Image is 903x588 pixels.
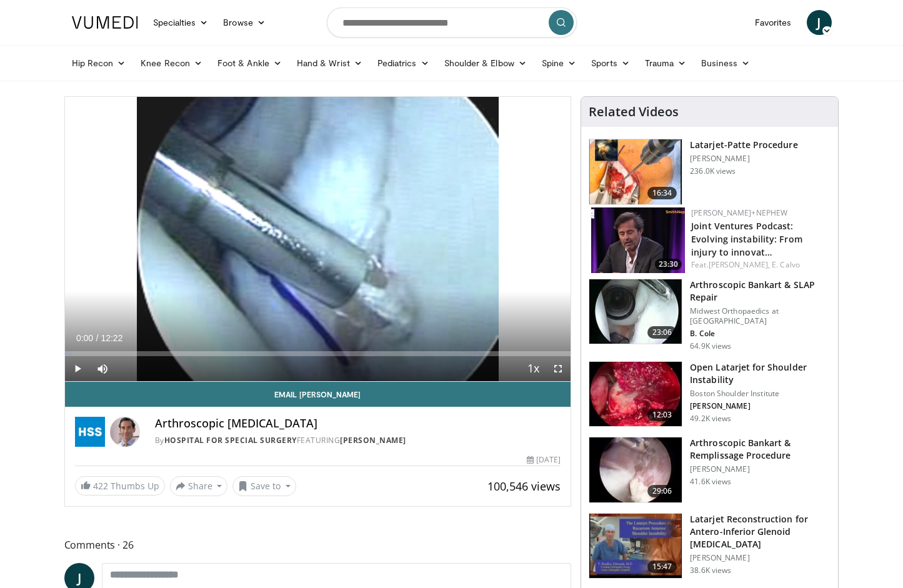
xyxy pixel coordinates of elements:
a: [PERSON_NAME]+Nephew [691,207,787,218]
a: Email [PERSON_NAME] [65,382,571,407]
a: 422 Thumbs Up [75,476,165,496]
a: Pediatrics [370,51,437,76]
span: 0:00 [76,333,93,343]
a: 16:34 Latarjet-Patte Procedure [PERSON_NAME] 236.0K views [589,139,831,205]
a: Shoulder & Elbow [437,51,534,76]
a: Browse [216,10,273,35]
div: [DATE] [527,454,561,466]
span: 12:03 [647,409,677,421]
img: wolf_3.png.150x105_q85_crop-smart_upscale.jpg [589,437,682,502]
p: B. Cole [690,329,831,339]
img: 68d4790e-0872-429d-9d74-59e6247d6199.150x105_q85_crop-smart_upscale.jpg [591,207,685,273]
h3: Latarjet Reconstruction for Antero-Inferior Glenoid [MEDICAL_DATA] [690,513,831,551]
div: Feat. [691,259,828,271]
p: 64.9K views [690,341,731,351]
button: Play [65,356,90,381]
span: Comments 26 [64,537,572,553]
video-js: Video Player [65,97,571,382]
img: VuMedi Logo [72,16,138,29]
button: Save to [232,476,296,496]
span: 422 [93,480,108,492]
a: E. Calvo [772,259,800,270]
p: 236.0K views [690,166,736,176]
p: Midwest Orthopaedics at [GEOGRAPHIC_DATA] [690,306,831,326]
a: [PERSON_NAME], [709,259,770,270]
a: Trauma [637,51,694,76]
input: Search topics, interventions [327,7,577,37]
a: Hip Recon [64,51,134,76]
a: Business [694,51,757,76]
span: 29:06 [647,485,677,497]
a: Foot & Ankle [210,51,289,76]
h3: Open Latarjet for Shoulder Instability [690,361,831,386]
button: Playback Rate [521,356,546,381]
a: 15:47 Latarjet Reconstruction for Antero-Inferior Glenoid [MEDICAL_DATA] [PERSON_NAME] 38.6K views [589,513,831,579]
span: 12:22 [101,333,122,343]
a: 29:06 Arthroscopic Bankart & Remplissage Procedure [PERSON_NAME] 41.6K views [589,437,831,503]
a: Spine [534,51,584,76]
span: 100,546 views [487,479,561,494]
h4: Arthroscopic [MEDICAL_DATA] [155,417,561,431]
img: 38708_0000_3.png.150x105_q85_crop-smart_upscale.jpg [589,514,682,579]
a: 23:30 [591,207,685,273]
a: Hand & Wrist [289,51,370,76]
p: 49.2K views [690,414,731,424]
a: Sports [584,51,637,76]
img: 617583_3.png.150x105_q85_crop-smart_upscale.jpg [589,139,682,204]
a: Favorites [747,10,799,35]
p: 38.6K views [690,566,731,576]
h3: Arthroscopic Bankart & Remplissage Procedure [690,437,831,462]
a: 12:03 Open Latarjet for Shoulder Instability Boston Shoulder Institute [PERSON_NAME] 49.2K views [589,361,831,427]
h3: Latarjet-Patte Procedure [690,139,797,151]
p: [PERSON_NAME] [690,401,831,411]
p: Boston Shoulder Institute [690,389,831,399]
a: Joint Ventures Podcast: Evolving instability: From injury to innovat… [691,220,802,258]
span: 23:06 [647,326,677,339]
div: By FEATURING [155,435,561,446]
a: Hospital for Special Surgery [164,435,297,446]
button: Share [170,476,228,496]
p: 41.6K views [690,477,731,487]
span: / [96,333,99,343]
p: [PERSON_NAME] [690,553,831,563]
img: 944938_3.png.150x105_q85_crop-smart_upscale.jpg [589,362,682,427]
a: 23:06 Arthroscopic Bankart & SLAP Repair Midwest Orthopaedics at [GEOGRAPHIC_DATA] B. Cole 64.9K ... [589,279,831,351]
img: cole_0_3.png.150x105_q85_crop-smart_upscale.jpg [589,279,682,344]
span: 15:47 [647,561,677,573]
div: Progress Bar [65,351,571,356]
span: 23:30 [655,259,682,270]
img: Hospital for Special Surgery [75,417,105,447]
p: [PERSON_NAME] [690,154,797,164]
h4: Related Videos [589,104,679,119]
img: Avatar [110,417,140,447]
a: Knee Recon [133,51,210,76]
button: Mute [90,356,115,381]
a: Specialties [146,10,216,35]
span: 16:34 [647,187,677,199]
button: Fullscreen [546,356,571,381]
h3: Arthroscopic Bankart & SLAP Repair [690,279,831,304]
a: J [807,10,832,35]
a: [PERSON_NAME] [340,435,406,446]
p: [PERSON_NAME] [690,464,831,474]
